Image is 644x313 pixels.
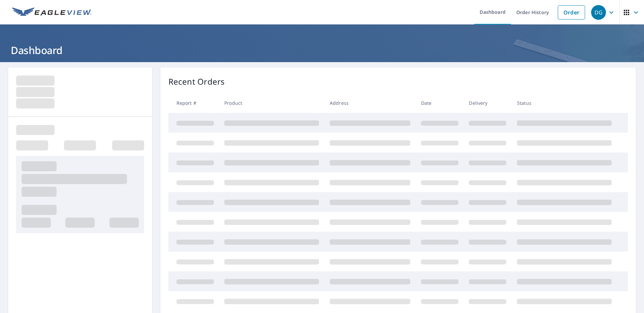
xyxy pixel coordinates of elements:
img: EV Logo [12,7,92,17]
th: Product [219,93,324,113]
th: Date [416,93,464,113]
p: Recent Orders [168,76,225,88]
div: DG [591,5,606,20]
th: Status [512,93,617,113]
h1: Dashboard [8,43,636,57]
a: Order [558,5,585,19]
th: Address [324,93,416,113]
th: Report # [168,93,219,113]
th: Delivery [463,93,512,113]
